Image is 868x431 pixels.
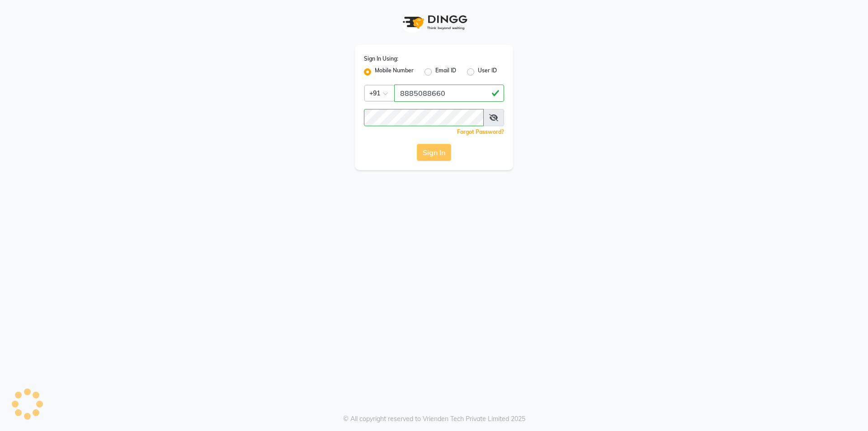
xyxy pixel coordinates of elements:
[435,66,456,77] label: Email ID
[394,85,504,102] input: Username
[457,128,504,135] a: Forgot Password?
[478,66,497,77] label: User ID
[398,9,470,36] img: logo1.svg
[364,109,484,126] input: Username
[364,55,398,63] label: Sign In Using:
[375,66,414,77] label: Mobile Number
